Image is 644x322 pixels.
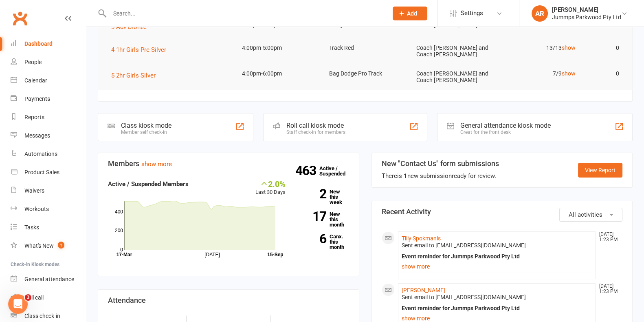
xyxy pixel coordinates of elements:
a: show more [141,160,172,168]
div: Event reminder for Jummps Parkwood Pty Ltd [402,253,592,260]
a: What's New1 [11,237,86,255]
td: 4:00pm-5:00pm [235,38,322,58]
a: Dashboard [11,35,86,53]
div: People [24,59,42,65]
span: All activities [569,211,602,218]
button: 5 2hr Girls Silver [111,71,161,80]
div: Class check-in [24,313,60,319]
div: Messages [24,132,50,139]
span: Settings [461,4,483,22]
span: Add [407,10,417,17]
div: Calendar [24,77,47,84]
td: 4:00pm-6:00pm [235,64,322,83]
strong: 463 [295,164,319,177]
td: Coach [PERSON_NAME] and Coach [PERSON_NAME] [409,64,496,90]
strong: 2 [298,188,326,200]
a: Reports [11,108,86,127]
a: Waivers [11,182,86,200]
div: What's New [24,242,54,249]
div: [PERSON_NAME] [552,6,621,13]
td: Track Red [322,38,409,58]
a: General attendance kiosk mode [11,270,86,289]
div: Workouts [24,206,49,212]
a: Product Sales [11,163,86,182]
div: Event reminder for Jummps Parkwood Pty Ltd [402,305,592,312]
div: Roll call kiosk mode [286,122,345,129]
strong: 6 [298,233,326,245]
strong: Active / Suspended Members [108,180,189,188]
a: Tilly Spokmanis [402,235,441,242]
a: Tasks [11,218,86,237]
a: View Report [578,163,622,178]
span: 5 2hr Girls Silver [111,72,156,79]
td: 0 [583,64,626,83]
span: 3 [25,294,31,301]
div: Dashboard [24,40,53,47]
a: Roll call [11,289,86,307]
a: Workouts [11,200,86,218]
button: All activities [559,208,622,222]
div: Roll call [24,294,44,301]
a: 463Active / Suspended [319,160,355,182]
div: Tasks [24,224,39,231]
div: Reports [24,114,44,120]
div: Waivers [24,187,44,194]
button: 4 1hr Girls Pre Silver [111,45,172,55]
a: show [562,70,576,77]
span: 1 [58,242,64,249]
a: Messages [11,127,86,145]
h3: Members [108,160,349,168]
a: Clubworx [10,8,30,29]
div: General attendance kiosk mode [460,122,551,129]
a: Calendar [11,71,86,90]
h3: New "Contact Us" form submissions [382,160,499,168]
td: Bag Dodge Pro Track [322,64,409,83]
div: 2.0% [255,179,286,188]
strong: 17 [298,210,326,222]
div: There is new submission ready for review. [382,171,499,181]
td: 13/13 [496,38,583,58]
iframe: Intercom live chat [8,294,28,314]
span: 4 1hr Girls Pre Silver [111,46,166,53]
div: Automations [24,151,57,157]
a: Automations [11,145,86,163]
div: General attendance [24,276,74,282]
a: [PERSON_NAME] [402,287,445,293]
a: Payments [11,90,86,108]
div: AR [532,5,548,22]
div: Staff check-in for members [286,129,345,135]
div: Product Sales [24,169,59,175]
h3: Recent Activity [382,208,623,216]
h3: Attendance [108,296,349,304]
div: Great for the front desk [460,129,551,135]
td: Coach [PERSON_NAME] and Coach [PERSON_NAME] [409,38,496,64]
a: 2New this week [298,189,349,205]
td: 7/9 [496,64,583,83]
button: 3 Adv Bronze [111,22,152,32]
div: Jummps Parkwood Pty Ltd [552,13,621,21]
div: Last 30 Days [255,179,286,197]
td: 0 [583,38,626,58]
time: [DATE] 1:23 PM [595,284,622,294]
span: 3 Adv Bronze [111,23,147,31]
div: Class kiosk mode [121,122,171,129]
div: Payments [24,95,50,102]
a: 6Canx. this month [298,234,349,250]
a: show more [402,261,592,272]
span: Sent email to [EMAIL_ADDRESS][DOMAIN_NAME] [402,242,526,249]
a: 17New this month [298,211,349,227]
a: show [562,44,576,51]
time: [DATE] 1:23 PM [595,232,622,242]
strong: 1 [404,172,407,180]
span: Sent email to [EMAIL_ADDRESS][DOMAIN_NAME] [402,294,526,300]
a: People [11,53,86,71]
input: Search... [107,8,382,19]
div: Member self check-in [121,129,171,135]
button: Add [393,7,427,20]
